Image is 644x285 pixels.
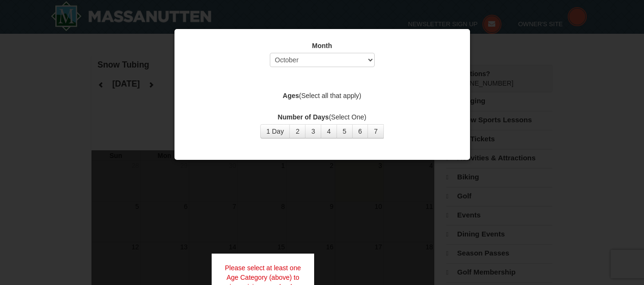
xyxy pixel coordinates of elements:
[283,92,299,99] strong: Ages
[186,91,458,100] label: (Select all that apply)
[260,124,290,138] button: 1 Day
[337,124,353,138] button: 5
[368,124,384,138] button: 7
[305,124,321,138] button: 3
[352,124,368,138] button: 6
[278,113,329,121] strong: Number of Days
[321,124,337,138] button: 4
[186,112,458,122] label: (Select One)
[289,124,306,138] button: 2
[312,42,332,49] strong: Month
